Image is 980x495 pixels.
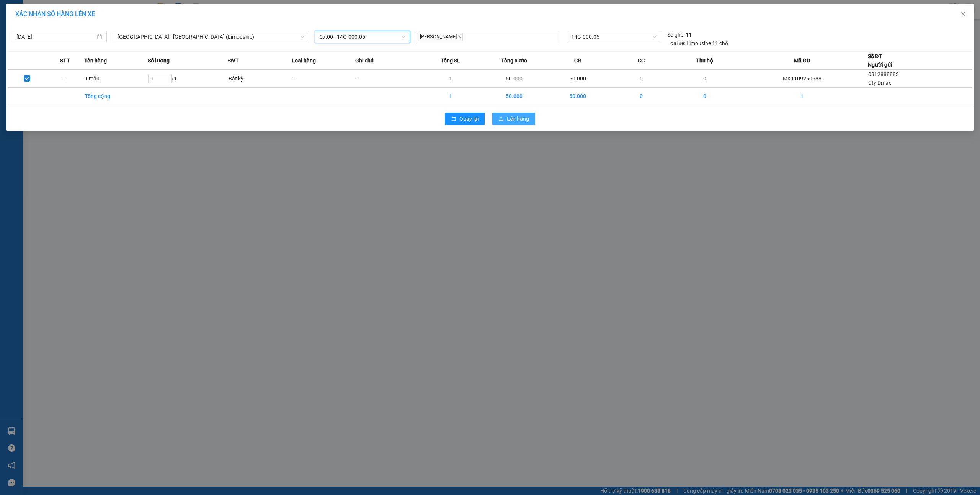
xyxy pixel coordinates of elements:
[84,70,148,88] td: 1 mẫu
[737,88,867,105] td: 1
[482,88,546,105] td: 50.000
[445,113,485,125] button: rollbackQuay lại
[451,116,456,122] span: rollback
[46,70,85,88] td: 1
[609,88,673,105] td: 0
[84,56,107,65] span: Tên hàng
[667,39,728,48] div: Limousine 11 chỗ
[459,115,479,123] span: Quay lại
[16,33,95,41] input: 12/09/2025
[667,31,684,39] span: Số ghế:
[673,88,737,105] td: 0
[292,70,355,88] td: ---
[441,56,460,65] span: Tổng SL
[418,33,463,41] span: [PERSON_NAME]
[667,39,685,48] span: Loại xe:
[737,70,867,88] td: MK1109250688
[696,56,713,65] span: Thu hộ
[320,31,405,43] span: 07:00 - 14G-000.05
[419,70,482,88] td: 1
[300,34,305,39] span: down
[868,52,892,69] div: Số ĐT Người gửi
[667,31,692,39] div: 11
[84,88,148,105] td: Tổng cộng
[960,11,966,17] span: close
[482,70,546,88] td: 50.000
[355,56,374,65] span: Ghi chú
[507,115,529,123] span: Lên hàng
[419,88,482,105] td: 1
[571,31,657,43] span: 14G-000.05
[868,80,891,86] span: Cty Dmax
[638,56,645,65] span: CC
[15,10,95,18] span: XÁC NHẬN SỐ HÀNG LÊN XE
[498,116,504,122] span: upload
[60,56,70,65] span: STT
[458,35,462,39] span: close
[794,56,810,65] span: Mã GD
[492,113,535,125] button: uploadLên hàng
[148,56,170,65] span: Số lượng
[228,70,292,88] td: Bất kỳ
[6,29,79,43] strong: 024 3236 3236 -
[148,70,228,88] td: / 1
[574,56,581,65] span: CR
[546,88,609,105] td: 50.000
[868,71,899,77] span: 0812888883
[9,51,76,72] span: Gửi hàng Hạ Long: Hotline:
[10,4,74,20] strong: Công ty TNHH Phúc Xuyên
[952,4,974,25] button: Close
[355,70,419,88] td: ---
[228,56,239,65] span: ĐVT
[292,56,316,65] span: Loại hàng
[6,22,79,49] span: Gửi hàng [GEOGRAPHIC_DATA]: Hotline:
[501,56,527,65] span: Tổng cước
[546,70,609,88] td: 50.000
[118,31,304,43] span: Hà Nội - Hạ Long (Limousine)
[18,36,79,49] strong: 0888 827 827 - 0848 827 827
[673,70,737,88] td: 0
[609,70,673,88] td: 0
